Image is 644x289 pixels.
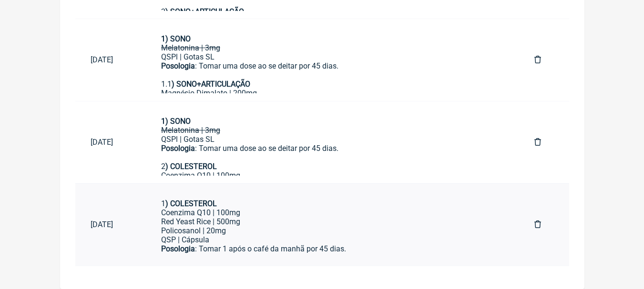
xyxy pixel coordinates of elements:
div: : Tomar uma dose ao se deitar por 45 dias. [161,61,504,70]
div: QSPl | Gotas SL [161,135,504,144]
div: 2 [161,162,504,171]
a: 1) SONOMelatonina | 3mgQSPl | Gotas SLPosologia: Tomar uma dose ao se deitar por 45 dias.2) COLES... [146,109,519,176]
strong: ) SONO+ARTICULAÇÃO [172,80,250,89]
a: [DATE] [75,48,146,72]
del: Melatonina | 3mg [161,126,220,135]
a: 1) SONOMelatonina | 3mgQSPl | Gotas SLPosologia: Tomar uma dose ao se deitar por 45 dias.1.1) SON... [146,27,519,93]
div: 1.1 [161,70,504,89]
strong: 1) SONO [161,117,191,126]
strong: ) COLESTEROL [165,199,217,208]
div: QSP | Cápsula [161,235,504,244]
strong: 1) SONO [161,34,191,43]
del: Melatonina | 3mg [161,43,220,52]
div: Red Yeast Rice | 500mg [161,217,504,226]
div: Magnésio Dimalato | 200mg Magnésio Treonato | 100mg [161,89,504,107]
div: : Tomar 1 após o café da manhã por 45 dias. [161,244,504,262]
div: Policosanol | 20mg [161,226,504,235]
a: [DATE] [75,130,146,154]
strong: Posologia [161,244,195,253]
a: [DATE] [75,212,146,237]
div: Coenzima Q10 | 100mg [161,171,504,180]
strong: ) COLESTEROL [165,162,217,171]
strong: Posologia [161,144,195,153]
div: : Tomar uma dose ao se deitar por 45 dias. [161,144,504,153]
div: 2 [161,7,504,16]
div: QSPl | Gotas SL [161,52,504,61]
strong: ) SONO+ARTICULAÇÃO [165,7,244,16]
strong: Posologia [161,61,195,70]
a: 1) COLESTEROLCoenzima Q10 | 100mgRed Yeast Rice | 500mgPolicosanol | 20mgQSP | CápsulaPosologia: ... [146,191,519,258]
div: 1 [161,199,504,208]
div: Coenzima Q10 | 100mg [161,208,504,217]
